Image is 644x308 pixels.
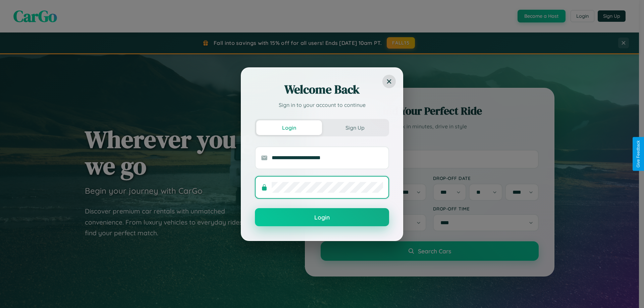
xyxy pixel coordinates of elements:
h2: Welcome Back [255,81,389,98]
div: Give Feedback [636,140,641,168]
button: Login [255,208,389,226]
p: Sign in to your account to continue [255,101,389,109]
button: Login [256,120,322,135]
button: Sign Up [322,120,388,135]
